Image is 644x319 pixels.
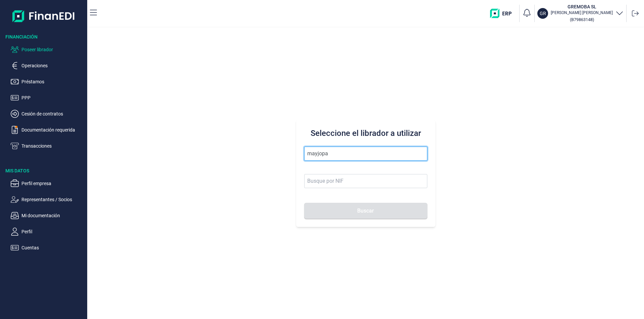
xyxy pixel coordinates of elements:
[11,94,85,102] button: PPP
[11,228,85,236] button: Perfil
[540,10,546,17] p: GR
[21,179,85,187] p: Perfil empresa
[21,62,85,70] p: Operaciones
[304,147,427,161] input: Seleccione la razón social
[551,10,613,15] p: [PERSON_NAME] [PERSON_NAME]
[11,126,85,134] button: Documentación requerida
[21,142,85,150] p: Transacciones
[11,142,85,150] button: Transacciones
[11,179,85,187] button: Perfil empresa
[21,228,85,236] p: Perfil
[21,195,85,204] p: Representantes / Socios
[304,203,427,219] button: Buscar
[537,3,624,23] button: GRGREMOBA SL[PERSON_NAME] [PERSON_NAME](B79863148)
[11,46,85,54] button: Poseer librador
[21,244,85,252] p: Cuentas
[21,110,85,118] p: Cesión de contratos
[551,3,613,10] h3: GREMOBA SL
[11,110,85,118] button: Cesión de contratos
[21,46,85,54] p: Poseer librador
[11,244,85,252] button: Cuentas
[11,212,85,220] button: Mi documentación
[304,128,427,139] h3: Seleccione el librador a utilizar
[21,212,85,220] p: Mi documentación
[490,9,517,18] img: erp
[21,126,85,134] p: Documentación requerida
[21,78,85,86] p: Préstamos
[11,195,85,204] button: Representantes / Socios
[11,78,85,86] button: Préstamos
[11,62,85,70] button: Operaciones
[304,174,427,188] input: Busque por NIF
[357,208,374,213] span: Buscar
[21,94,85,102] p: PPP
[570,17,594,22] small: Copiar cif
[12,5,75,27] img: Logo de aplicación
